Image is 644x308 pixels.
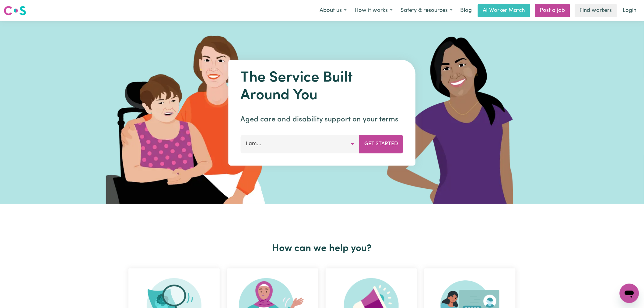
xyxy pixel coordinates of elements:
[457,4,475,17] a: Blog
[125,243,519,254] h2: How can we help you?
[241,114,404,125] p: Aged care and disability support on your terms
[575,4,617,17] a: Find workers
[535,4,570,17] a: Post a job
[241,135,360,153] button: I am...
[241,69,404,104] h1: The Service Built Around You
[620,284,639,303] iframe: Button to launch messaging window
[4,4,26,18] a: Careseekers logo
[619,4,640,17] a: Login
[397,4,457,17] button: Safety & resources
[4,5,26,16] img: Careseekers logo
[359,135,404,153] button: Get Started
[316,4,351,17] button: About us
[478,4,530,17] a: AI Worker Match
[351,4,397,17] button: How it works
